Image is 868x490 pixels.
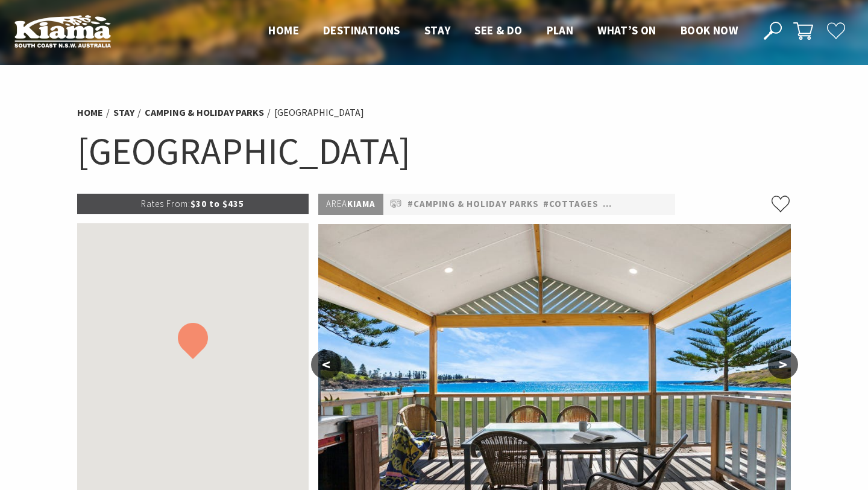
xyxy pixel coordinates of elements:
[547,23,574,37] span: Plan
[424,23,451,37] span: Stay
[543,197,599,212] a: #Cottages
[597,23,656,37] span: What’s On
[603,197,673,212] a: #Pet Friendly
[407,197,539,212] a: #Camping & Holiday Parks
[318,194,383,215] p: Kiama
[323,23,400,37] span: Destinations
[474,23,522,37] span: See & Do
[326,198,347,209] span: Area
[268,23,299,37] span: Home
[77,127,791,176] h1: [GEOGRAPHIC_DATA]
[113,106,134,119] a: Stay
[274,105,364,121] li: [GEOGRAPHIC_DATA]
[77,106,103,119] a: Home
[311,350,341,379] button: <
[681,23,738,37] span: Book now
[768,350,798,379] button: >
[141,198,190,209] span: Rates From:
[14,14,111,48] img: Kiama Logo
[256,21,750,41] nav: Main Menu
[145,106,264,119] a: Camping & Holiday Parks
[77,194,309,214] p: $30 to $435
